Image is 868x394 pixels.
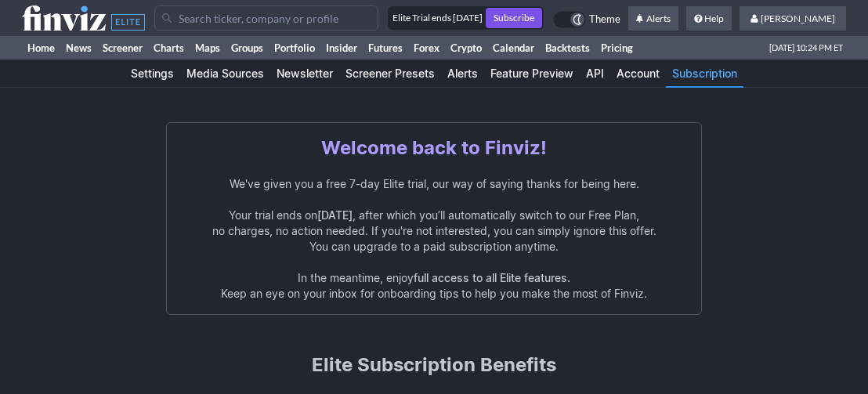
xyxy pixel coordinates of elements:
[339,60,441,88] a: Screener Presets
[320,36,363,60] a: Insider
[154,5,379,31] input: Search
[125,60,180,88] a: Settings
[580,60,610,88] a: API
[761,13,835,24] span: [PERSON_NAME]
[270,60,339,88] a: Newsletter
[22,36,60,60] a: Home
[363,36,408,60] a: Futures
[180,60,270,88] a: Media Sources
[441,60,484,88] a: Alerts
[97,36,148,60] a: Screener
[148,36,190,60] a: Charts
[487,36,540,60] a: Calendar
[179,176,689,192] p: We've given you a free 7-day Elite trial, our way of saying thanks for being here.
[610,60,666,88] a: Account
[740,6,846,31] a: [PERSON_NAME]
[179,270,689,302] p: In the meantime, enjoy Keep an eye on your inbox for onboarding tips to help you make the most of...
[595,36,638,60] a: Pricing
[589,11,620,28] span: Theme
[686,6,732,31] a: Help
[190,36,226,60] a: Maps
[317,208,353,222] span: [DATE]
[408,36,445,60] a: Forex
[486,8,542,28] a: Subscribe
[484,60,580,88] a: Feature Preview
[666,60,743,88] a: Subscription
[414,271,570,284] span: full access to all Elite features.
[540,36,595,60] a: Backtests
[179,208,689,255] p: Your trial ends on , after which you’ll automatically switch to our Free Plan, no charges, no act...
[628,6,678,31] a: Alerts
[389,10,483,26] div: Elite Trial ends [DATE]
[553,11,620,28] a: Theme
[269,36,320,60] a: Portfolio
[179,136,689,161] h1: Welcome back to Finviz!
[60,36,97,60] a: News
[226,36,269,60] a: Groups
[769,36,843,60] span: [DATE] 10:24 PM ET
[445,36,487,60] a: Crypto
